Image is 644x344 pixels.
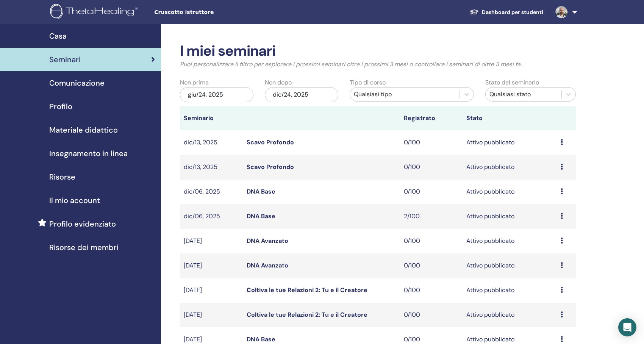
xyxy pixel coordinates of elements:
td: 0/100 [400,180,463,204]
td: dic/06, 2025 [180,204,243,229]
a: Scavo Profondo [247,138,294,146]
td: Attivo pubblicato [463,303,557,327]
td: 0/100 [400,155,463,180]
td: [DATE] [180,253,243,278]
span: Profilo evidenziato [49,218,116,230]
a: DNA Base [247,335,275,343]
td: Attivo pubblicato [463,180,557,204]
th: Registrato [400,106,463,130]
td: dic/06, 2025 [180,180,243,204]
span: Risorse [49,171,75,183]
p: Puoi personalizzare il filtro per esplorare i prossimi seminari oltre i prossimi 3 mesi o control... [180,60,576,69]
td: [DATE] [180,303,243,327]
td: 0/100 [400,130,463,155]
td: 0/100 [400,278,463,303]
a: DNA Avanzato [247,237,288,245]
img: graduation-cap-white.svg [470,9,479,15]
a: DNA Avanzato [247,261,288,269]
span: Comunicazione [49,77,105,89]
span: Cruscotto istruttore [154,8,268,16]
td: dic/13, 2025 [180,130,243,155]
div: Open Intercom Messenger [618,318,636,336]
div: Qualsiasi tipo [354,90,456,99]
span: Il mio account [49,195,100,206]
a: DNA Base [247,188,275,195]
a: Coltiva le tue Relazioni 2: Tu e il Creatore [247,286,367,294]
td: 0/100 [400,229,463,253]
a: Scavo Profondo [247,163,294,171]
img: logo.png [50,4,141,21]
label: Non prima [180,78,209,87]
td: Attivo pubblicato [463,229,557,253]
th: Seminario [180,106,243,130]
th: Stato [463,106,557,130]
span: Insegnamento in linea [49,148,128,159]
div: dic/24, 2025 [265,87,338,102]
span: Materiale didattico [49,124,118,136]
h2: I miei seminari [180,42,576,60]
td: Attivo pubblicato [463,253,557,278]
td: [DATE] [180,278,243,303]
label: Non dopo [265,78,292,87]
td: Attivo pubblicato [463,278,557,303]
span: Risorse dei membri [49,242,119,253]
a: DNA Base [247,212,275,220]
a: Coltiva le tue Relazioni 2: Tu e il Creatore [247,311,367,319]
label: Stato del seminario [485,78,539,87]
td: 0/100 [400,303,463,327]
img: default.jpg [555,6,567,18]
td: Attivo pubblicato [463,204,557,229]
a: Dashboard per studenti [464,5,549,19]
div: giu/24, 2025 [180,87,253,102]
td: 2/100 [400,204,463,229]
span: Casa [49,30,67,42]
td: 0/100 [400,253,463,278]
div: Qualsiasi stato [489,90,558,99]
td: Attivo pubblicato [463,155,557,180]
span: Profilo [49,101,72,112]
label: Tipo di corso [350,78,386,87]
td: Attivo pubblicato [463,130,557,155]
span: Seminari [49,54,81,65]
td: dic/13, 2025 [180,155,243,180]
td: [DATE] [180,229,243,253]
